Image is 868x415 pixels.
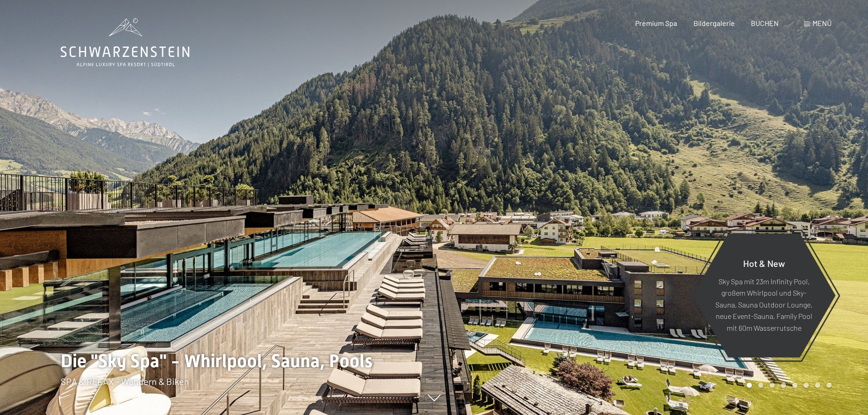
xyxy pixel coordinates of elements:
a: Hot & New Sky Spa mit 23m Infinity Pool, großem Whirlpool und Sky-Sauna, Sauna Outdoor Lounge, ne... [692,233,836,358]
p: Sky Spa mit 23m Infinity Pool, großem Whirlpool und Sky-Sauna, Sauna Outdoor Lounge, neue Event-S... [714,275,813,333]
div: Carousel Page 6 [804,383,809,388]
a: Premium Spa [635,19,677,27]
div: Carousel Page 3 [770,383,775,388]
div: Carousel Page 5 [792,383,797,388]
div: Carousel Page 7 [815,383,820,388]
div: Carousel Page 8 [827,383,832,388]
div: Carousel Pagination [744,383,832,388]
span: Menü [812,19,832,27]
a: Bildergalerie [693,19,735,27]
a: BUCHEN [751,19,779,27]
div: Carousel Page 2 [758,383,763,388]
div: Carousel Page 4 [781,383,786,388]
span: Hot & New [743,257,785,268]
div: Carousel Page 1 (Current Slide) [747,383,752,388]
